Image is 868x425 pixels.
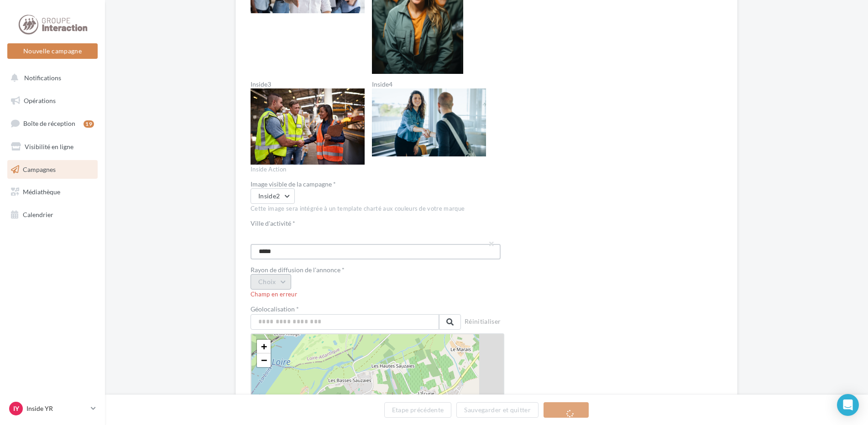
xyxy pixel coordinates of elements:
[259,233,275,240] span: Rieux
[251,188,295,204] button: Inside2
[456,402,539,418] button: Sauvegarder et quitter
[23,119,75,127] span: Boîte de réception
[261,341,267,352] span: +
[26,404,87,413] p: Inside YR
[257,353,271,367] a: Zoom out
[251,267,504,273] div: Rayon de diffusion de l'annonce *
[23,211,53,218] span: Calendrier
[23,188,60,196] span: Médiathèque
[261,354,267,366] span: −
[5,114,99,133] a: Boîte de réception19
[25,143,73,150] span: Visibilité en ligne
[384,402,452,418] button: Etape précédente
[13,404,19,413] span: IY
[5,182,99,202] a: Médiathèque
[5,91,99,110] a: Opérations
[5,160,99,179] a: Campagnes
[251,205,504,213] div: Cette image sera intégrée à un template charté aux couleurs de votre marque
[251,274,291,290] button: Choix
[251,166,504,174] div: Inside Action
[5,68,96,88] button: Notifications
[84,120,94,128] div: 19
[251,220,497,227] label: Ville d'activité *
[372,81,486,88] label: Inside4
[5,137,99,156] a: Visibilité en ligne
[251,306,461,312] label: Géolocalisation *
[7,43,98,59] button: Nouvelle campagne
[251,290,504,299] div: Champ en erreur
[837,394,859,416] div: Open Intercom Messenger
[7,400,98,417] a: IY Inside YR
[24,74,61,82] span: Notifications
[251,81,365,88] label: Inside3
[372,88,486,156] img: Inside4
[257,340,271,353] a: Zoom in
[461,316,505,329] button: Réinitialiser
[5,205,99,224] a: Calendrier
[24,97,56,104] span: Opérations
[251,88,365,165] img: Inside3
[23,165,56,173] span: Campagnes
[251,181,504,187] div: Image visible de la campagne *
